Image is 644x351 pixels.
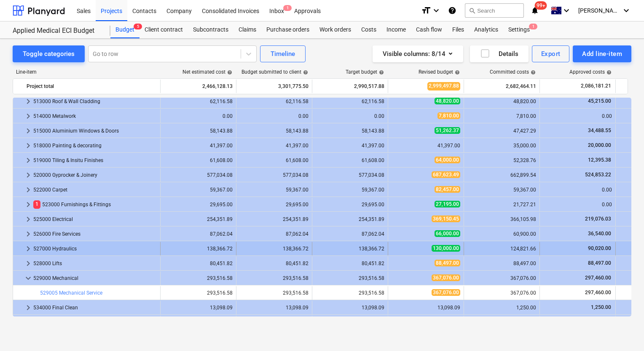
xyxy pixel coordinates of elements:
span: keyboard_arrow_right [23,141,33,151]
span: [PERSON_NAME] [578,7,620,14]
i: format_size [421,5,431,16]
div: 61,608.00 [240,157,309,163]
span: keyboard_arrow_right [23,258,33,269]
div: Toggle categories [23,48,75,59]
div: 1,250.00 [467,305,536,311]
div: Add line-item [582,48,622,59]
div: 61,608.00 [164,157,233,163]
div: 520000 Gyprocker & Joinery [33,168,157,182]
div: 52,328.76 [467,157,536,163]
div: Costs [356,21,381,38]
span: 7,810.00 [437,112,460,119]
div: 61,608.00 [316,157,384,163]
span: 36,540.00 [587,231,612,237]
div: 29,695.00 [164,202,233,207]
span: keyboard_arrow_right [23,126,33,136]
span: 66,000.00 [435,230,460,237]
button: Timeline [260,45,306,62]
div: 254,351.89 [164,216,233,222]
span: 369,150.45 [432,215,460,222]
button: Search [465,3,524,18]
span: 82,457.00 [435,186,460,193]
div: 523000 Furnishings & Fittings [33,198,157,211]
div: 527000 Hydraulics [33,242,157,255]
span: 27,195.00 [435,201,460,207]
div: Claims [233,21,261,38]
div: 59,367.00 [316,187,384,193]
div: 254,351.89 [240,216,309,222]
div: Project total [27,80,157,93]
a: Files [447,21,469,38]
span: help [529,70,536,75]
button: Details [470,45,529,62]
div: 577,034.08 [240,172,309,178]
a: Subcontracts [188,21,233,38]
div: Budget submitted to client [241,69,308,75]
span: help [225,70,232,75]
span: 88,497.00 [587,260,612,266]
i: Knowledge base [448,5,456,16]
div: 138,366.72 [164,246,233,252]
span: help [377,70,384,75]
button: Visible columns:8/14 [373,45,463,62]
span: help [605,70,612,75]
div: Target budget [346,69,384,75]
div: 528000 Lifts [33,257,157,270]
div: 519000 Tiling & Insitu Finishes [33,154,157,167]
div: 13,098.09 [240,305,309,311]
i: keyboard_arrow_down [621,5,631,16]
span: keyboard_arrow_right [23,111,33,121]
a: Cash flow [411,21,447,38]
div: 58,143.88 [316,128,384,134]
div: 514000 Metalwork [33,109,157,123]
div: Visible columns : 8/14 [383,48,453,59]
span: 20,000.00 [587,142,612,148]
div: 41,397.00 [316,143,384,149]
div: Approved costs [569,69,612,75]
div: 41,397.00 [240,143,309,149]
div: 525000 Electrical [33,213,157,226]
div: Timeline [271,48,295,59]
span: 48,820.00 [435,98,460,104]
span: 1 [283,5,292,11]
span: 2,999,497.88 [427,82,460,90]
div: 48,820.00 [467,98,536,104]
i: keyboard_arrow_down [561,5,572,16]
a: Client contract [140,21,188,38]
span: 367,076.00 [432,274,460,281]
div: 293,516.58 [240,275,309,281]
div: 0.00 [164,113,233,119]
span: keyboard_arrow_right [23,199,33,210]
a: Purchase orders [261,21,314,38]
div: 7,810.00 [467,113,536,119]
div: 59,367.00 [467,187,536,193]
div: 13,098.09 [164,305,233,311]
div: 87,062.04 [316,231,384,237]
div: 3,301,775.50 [240,80,309,93]
a: Settings1 [503,21,535,38]
div: 62,116.58 [164,98,233,104]
span: 45,215.00 [587,98,612,104]
div: 13,098.09 [392,305,460,311]
span: keyboard_arrow_down [23,273,33,283]
div: 13,098.09 [316,305,384,311]
div: 58,143.88 [240,128,309,134]
div: 2,990,517.88 [316,80,384,93]
div: 526000 Fire Services [33,227,157,241]
div: 522000 Carpet [33,183,157,197]
div: 293,516.58 [316,275,384,281]
div: 254,351.89 [316,216,384,222]
div: 2,466,128.13 [164,80,233,93]
span: 367,076.00 [432,289,460,296]
span: 51,262.37 [435,127,460,134]
div: 80,451.82 [316,261,384,266]
span: help [453,70,460,75]
span: help [301,70,308,75]
span: 64,000.00 [435,157,460,163]
div: Line-item [13,69,160,75]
